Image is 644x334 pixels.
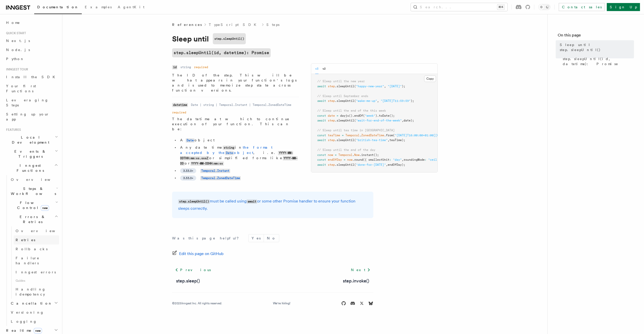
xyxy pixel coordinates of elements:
[389,114,395,117] span: ();
[354,119,356,122] span: (
[9,212,59,226] button: Errors & Retries
[377,114,389,117] span: .toDate
[6,57,24,61] span: Python
[4,72,59,81] a: Install the SDK
[328,99,335,103] span: step
[34,2,82,14] a: Documentation
[247,199,257,204] code: await
[172,116,299,132] p: The datetime at which to continue execution of your function. This can be:
[317,153,326,157] span: const
[249,234,264,242] button: Yes
[388,138,389,142] span: ,
[335,119,354,122] span: .sleepUntil
[317,109,386,112] span: // Sleep until the end of the this week
[356,99,377,103] span: "wake-me-up"
[6,48,30,52] span: Node.js
[16,270,56,274] span: Inngest errors
[6,112,49,121] span: Setting up your app
[11,310,44,314] span: Versioning
[335,163,354,166] span: .sleepUntil
[4,67,28,71] span: Inngest tour
[361,134,384,137] span: ZonedDateTime
[200,169,230,173] a: Temporal.Instant
[424,75,436,82] button: Copy
[9,186,56,196] span: Steps & Workflows
[402,85,405,88] span: );
[82,2,115,14] a: Examples
[402,119,404,122] span: ,
[337,114,338,117] span: =
[191,103,291,107] dd: Date | string | Temporal.Instant | Temporal.ZonedDateTime
[354,163,356,166] span: (
[384,85,386,88] span: ,
[115,2,147,14] a: AgentKit
[317,129,395,132] span: // Sleep until tea time in [GEOGRAPHIC_DATA]
[388,85,402,88] span: "[DATE]"
[352,114,363,117] span: .endOf
[14,268,59,277] a: Inngest errors
[200,176,241,180] code: Temporal.ZonedDateTime
[172,65,177,69] code: id
[317,158,326,161] span: const
[6,75,58,79] span: Install the SDK
[264,234,279,242] button: No
[315,64,318,74] button: v3
[335,153,337,157] span: =
[404,158,425,161] span: roundingMode
[172,301,222,305] div: © 2025 Inngest Inc. All rights reserved.
[200,169,230,173] code: Temporal.Instant
[9,299,59,308] button: Cancellation
[11,178,63,182] span: Overview
[6,20,20,25] span: Home
[4,45,59,54] a: Node.js
[395,134,500,137] span: "[DATE]T16:00:00+01:00[[GEOGRAPHIC_DATA]/[GEOGRAPHIC_DATA]]"
[172,73,299,93] p: The ID of the step. This will be what appears in your function's logs and is used to memoize step...
[178,199,210,204] code: step.sleepUntil()
[223,146,235,150] code: string
[317,148,375,152] span: // Sleep until the end of the day
[354,85,356,88] span: (
[363,114,365,117] span: (
[4,110,59,124] a: Setting up your app
[342,134,344,137] span: =
[4,18,59,27] a: Home
[4,81,59,96] a: Your first Functions
[356,85,384,88] span: "happy-new-year"
[607,3,640,11] a: Sign Up
[9,175,59,184] a: Overview
[365,114,375,117] span: "week"
[4,175,59,326] div: Inngest Functions
[9,317,59,326] a: Logging
[186,138,194,143] code: Date
[356,163,386,166] span: "done-for-[DATE]"
[6,98,49,107] span: Leveraging Steps
[16,247,48,251] span: Rollbacks
[172,250,224,257] a: Edit this page on GitHub
[9,198,59,212] button: Flow Controlnew
[178,198,367,212] p: must be called using or some other Promise handler to ensure your function sleeps correctly.
[172,103,188,107] code: datetime
[328,153,333,157] span: now
[354,99,356,103] span: (
[411,99,414,103] span: );
[14,277,59,285] span: Guides
[16,256,39,265] span: Failure handlers
[354,153,359,157] span: Now
[4,96,59,110] a: Leveraging Steps
[179,138,299,143] li: A object
[411,3,507,11] button: Search...⌘K
[213,33,246,44] code: step.sleepUntil()
[37,5,79,9] span: Documentation
[328,158,342,161] span: endOfDay
[14,226,59,235] a: Overview
[348,265,373,274] a: Next
[317,94,368,98] span: // Sleep until September ends
[328,85,335,88] span: step
[560,42,634,52] span: Sleep until step.sleepUntil()
[359,153,374,157] span: .instant
[180,145,272,155] a: the format accepted by theDateobject
[16,229,67,233] span: Overview
[9,184,59,198] button: Steps & Workflows
[209,22,259,27] a: TypeScript SDK
[317,163,326,166] span: await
